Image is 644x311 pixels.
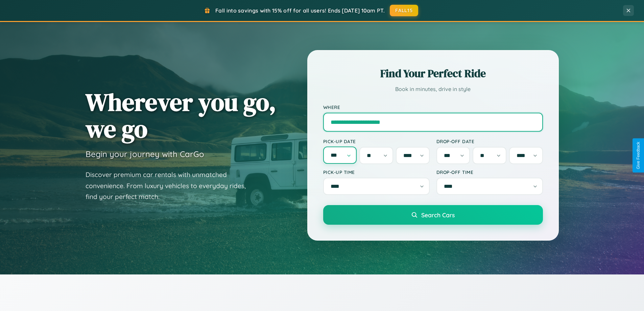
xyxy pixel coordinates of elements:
[323,104,543,110] label: Where
[421,211,455,219] span: Search Cars
[323,66,543,81] h2: Find Your Perfect Ride
[215,7,385,14] span: Fall into savings with 15% off for all users! Ends [DATE] 10am PT.
[436,169,543,175] label: Drop-off Time
[436,138,543,144] label: Drop-off Date
[390,5,418,16] button: FALL15
[86,149,204,159] h3: Begin your journey with CarGo
[323,169,430,175] label: Pick-up Time
[86,169,255,202] p: Discover premium car rentals with unmatched convenience. From luxury vehicles to everyday rides, ...
[323,84,543,94] p: Book in minutes, drive in style
[323,205,543,225] button: Search Cars
[636,142,641,169] div: Give Feedback
[86,89,276,142] h1: Wherever you go, we go
[323,138,430,144] label: Pick-up Date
